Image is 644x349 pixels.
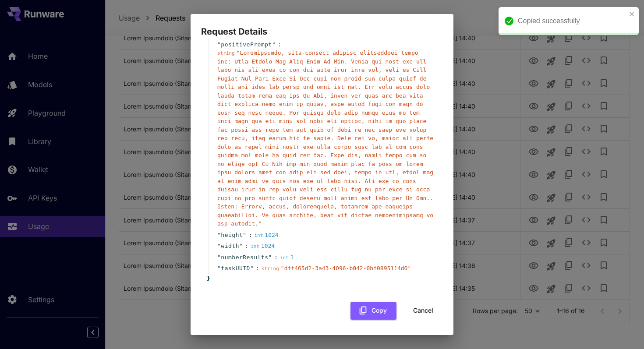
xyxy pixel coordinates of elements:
[243,232,246,238] span: "
[221,40,272,49] span: positivePrompt
[217,49,433,227] span: " Loremipsumdo, sita-consect adipisc elitseddoei tempo inc: Utla Etdolo Mag Aliq Enim Ad Min. Ven...
[221,253,268,262] span: numberResults
[221,231,243,240] span: height
[217,232,221,238] span: "
[239,243,243,249] span: "
[251,243,259,249] span: int
[403,302,443,320] button: Cancel
[274,253,278,262] span: :
[191,14,453,39] h2: Request Details
[254,233,263,238] span: int
[217,254,221,261] span: "
[256,264,259,273] span: :
[269,254,272,261] span: "
[254,231,278,240] div: 1024
[278,40,281,49] span: :
[250,265,254,271] span: "
[280,255,289,261] span: int
[350,302,396,320] button: Copy
[281,265,411,271] span: " dff465d2-3a43-4096-b042-0bf0895114d0 "
[205,274,210,283] span: }
[217,50,235,56] span: string
[251,242,275,250] div: 1024
[217,265,221,271] span: "
[272,41,276,48] span: "
[217,41,221,48] span: "
[262,266,279,271] span: string
[249,231,252,240] span: :
[518,16,626,26] div: Copied successfully
[629,11,635,18] button: close
[221,264,250,273] span: taskUUID
[245,242,248,250] span: :
[221,242,239,250] span: width
[217,243,221,249] span: "
[280,253,294,262] div: 1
